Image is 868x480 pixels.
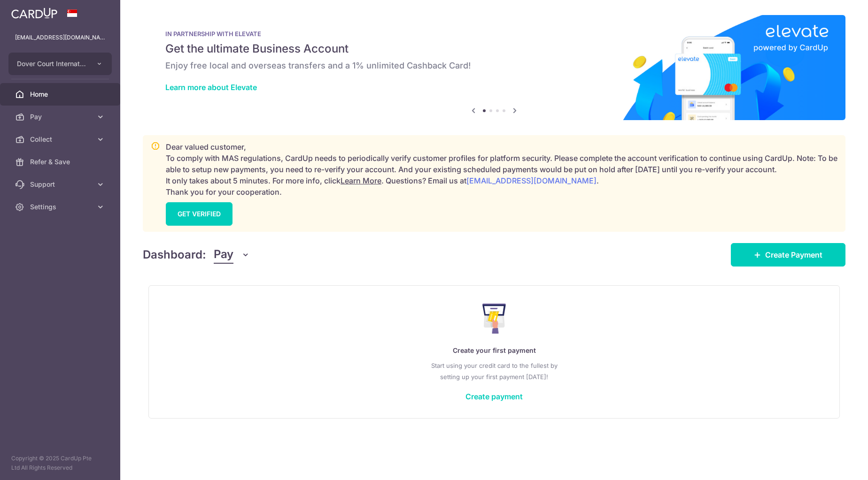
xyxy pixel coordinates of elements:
[143,15,845,120] img: Renovation banner
[30,180,92,189] span: Support
[8,53,112,75] button: Dover Court International School Pte Ltd
[166,141,837,198] p: Dear valued customer, To comply with MAS regulations, CardUp needs to periodically verify custome...
[30,90,92,99] span: Home
[11,8,57,19] img: CardUp
[168,345,821,356] p: Create your first payment
[482,304,506,334] img: Make Payment
[168,360,821,382] p: Start using your credit card to the fullest by setting up your first payment [DATE]!
[465,392,523,401] a: Create payment
[30,157,92,167] span: Refer & Save
[165,60,823,71] h6: Enjoy free local and overseas transfers and a 1% unlimited Cashback Card!
[765,249,822,260] span: Create Payment
[466,176,597,185] a: [EMAIL_ADDRESS][DOMAIN_NAME]
[30,112,92,122] span: Pay
[165,41,823,56] h5: Get the ultimate Business Account
[731,243,845,267] a: Create Payment
[17,59,86,69] span: Dover Court International School Pte Ltd
[165,83,257,92] a: Learn more about Elevate
[15,33,105,42] p: [EMAIL_ADDRESS][DOMAIN_NAME]
[214,246,233,264] span: Pay
[341,176,381,185] a: Learn More
[30,135,92,144] span: Collect
[166,202,232,226] a: GET VERIFIED
[30,202,92,212] span: Settings
[214,246,250,264] button: Pay
[165,30,823,38] p: IN PARTNERSHIP WITH ELEVATE
[143,246,206,263] h4: Dashboard:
